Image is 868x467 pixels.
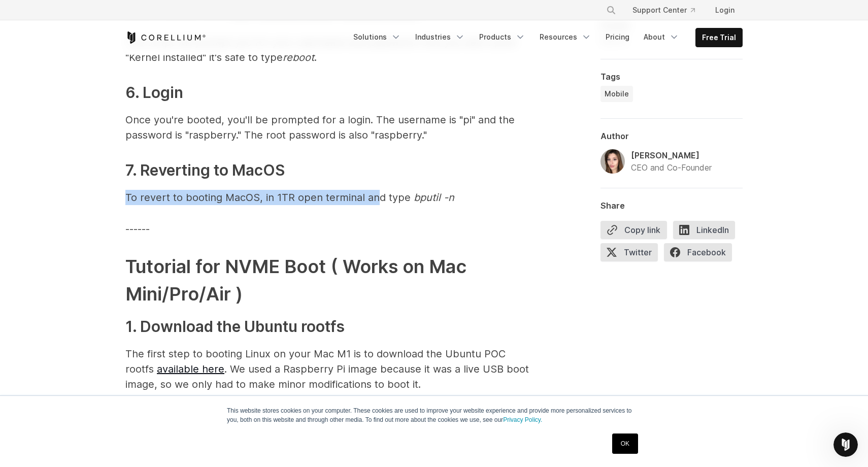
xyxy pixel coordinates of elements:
[125,31,206,44] a: Corellium Home
[409,28,471,46] a: Industries
[600,201,743,211] div: Share
[612,433,638,454] a: OK
[664,243,738,265] a: Facebook
[125,112,531,143] p: Once you're booted, you'll be prompted for a login. The username is "pi" and the password is "ras...
[347,28,743,47] div: Navigation Menu
[227,406,641,424] p: This website stores cookies on your computer. These cookies are used to improve your website expe...
[600,243,658,261] span: Twitter
[600,221,667,239] button: Copy link
[673,221,735,239] span: LinkedIn
[631,149,712,161] div: [PERSON_NAME]
[631,161,712,174] div: CEO and Co-Founder
[600,72,743,82] div: Tags
[600,149,625,174] img: Amanda Gorton
[157,363,224,375] a: available here
[283,51,314,63] em: reboot
[707,1,743,19] a: Login
[673,221,741,243] a: LinkedIn
[664,243,732,261] span: Facebook
[594,1,743,19] div: Navigation Menu
[600,131,743,141] div: Author
[125,81,531,104] h3: 6. Login
[125,159,531,182] h3: 7. Reverting to MacOS
[503,416,542,423] a: Privacy Policy.
[638,28,685,46] a: About
[125,346,531,392] p: The first step to booting Linux on your Mac M1 is to download the Ubuntu POC rootfs . We used a R...
[624,1,703,19] a: Support Center
[602,1,620,19] button: Search
[414,191,454,204] em: bputil -n
[473,28,531,46] a: Products
[600,243,664,265] a: Twitter
[605,89,629,99] span: Mobile
[347,28,407,46] a: Solutions
[125,315,531,338] h3: 1. Download the Ubuntu rootfs
[599,28,636,46] a: Pricing
[125,190,531,205] p: To revert to booting MacOS, in 1TR open terminal and type
[533,28,597,46] a: Resources
[600,86,633,102] a: Mobile
[125,253,531,308] h2: Tutorial for NVME Boot ( Works on Mac Mini/Pro/Air )
[833,432,858,457] iframe: Intercom live chat
[696,28,742,47] a: Free Trial
[125,221,531,237] p: ------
